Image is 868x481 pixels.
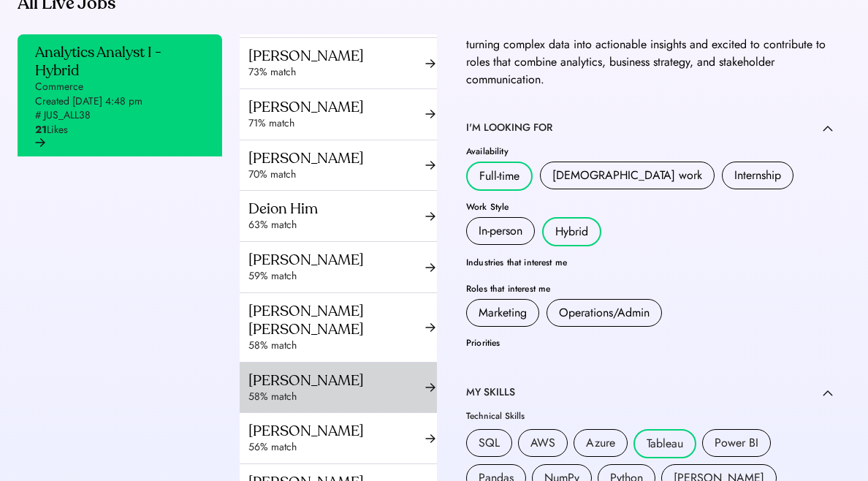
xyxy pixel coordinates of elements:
[248,338,425,353] div: 58% match
[466,202,833,211] div: Work Style
[466,338,833,347] div: Priorities
[466,147,833,156] div: Availability
[248,269,425,284] div: 59% match
[479,222,522,240] div: In-person
[248,200,425,218] div: Deion Him
[552,167,702,184] div: [DEMOGRAPHIC_DATA] work
[425,160,435,170] img: arrow-right-black.svg
[248,440,425,455] div: 56% match
[248,302,425,338] div: [PERSON_NAME] [PERSON_NAME]
[425,433,435,444] img: arrow-right-black.svg
[555,223,588,240] div: Hybrid
[248,371,425,390] div: [PERSON_NAME]
[823,125,833,132] img: caret-up.svg
[425,109,435,119] img: arrow-right-black.svg
[35,94,142,109] div: Created [DATE] 4:48 pm
[466,412,525,420] div: Technical Skills
[647,435,683,452] div: Tableau
[35,80,83,94] div: Commerce
[248,167,425,182] div: 70% match
[248,65,425,80] div: 73% match
[248,116,425,131] div: 71% match
[248,251,425,269] div: [PERSON_NAME]
[466,284,833,293] div: Roles that interest me
[823,390,833,396] img: caret-up.svg
[530,434,555,452] div: AWS
[35,123,68,137] div: Likes
[715,434,758,452] div: Power BI
[425,211,435,221] img: arrow-right-black.svg
[35,122,47,137] strong: 21
[479,167,519,185] div: Full-time
[248,218,425,232] div: 63% match
[248,47,425,65] div: [PERSON_NAME]
[248,390,425,404] div: 58% match
[425,382,435,393] img: arrow-right-black.svg
[466,258,833,267] div: Industries that interest me
[425,262,435,273] img: arrow-right-black.svg
[479,304,527,322] div: Marketing
[35,43,196,80] div: Analytics Analyst I - Hybrid
[248,98,425,116] div: [PERSON_NAME]
[466,385,515,400] div: MY SKILLS
[479,434,500,452] div: SQL
[425,58,435,69] img: arrow-right-black.svg
[559,304,650,322] div: Operations/Admin
[425,322,435,333] img: arrow-right-black.svg
[586,434,615,452] div: Azure
[248,149,425,167] div: [PERSON_NAME]
[248,422,425,440] div: [PERSON_NAME]
[35,137,45,148] img: arrow-right-black.svg
[734,167,781,184] div: Internship
[35,108,91,123] div: # JUS_ALL38
[466,121,552,135] div: I'M LOOKING FOR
